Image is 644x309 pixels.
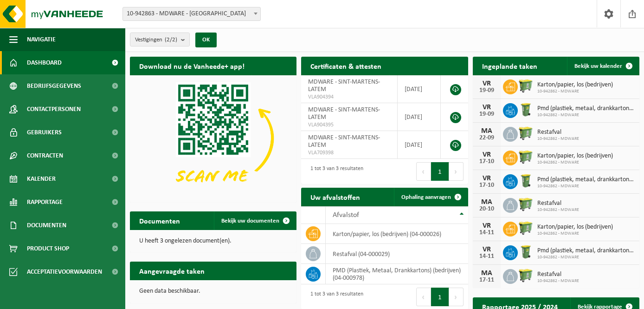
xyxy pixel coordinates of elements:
span: Bekijk uw kalender [574,63,622,69]
img: WB-0660-HPE-GN-50 [518,220,534,236]
h2: Certificaten & attesten [301,57,391,75]
span: Restafval [537,129,579,136]
div: 20-10 [477,206,496,212]
div: 14-11 [477,230,496,236]
div: 19-09 [477,111,496,118]
span: MDWARE - SINT-MARTENS-LATEM [308,106,380,121]
div: VR [477,80,496,87]
span: Gebruikers [27,121,62,144]
button: Vestigingen(2/2) [130,33,190,46]
div: MA [477,127,496,135]
span: 10-942862 - MDWARE [537,112,635,118]
div: 1 tot 3 van 3 resultaten [306,287,363,307]
span: Rapportage [27,191,63,214]
a: Bekijk uw documenten [214,211,296,230]
h2: Ingeplande taken [473,57,547,75]
button: OK [195,33,217,47]
div: 22-09 [477,135,496,141]
button: Previous [416,288,431,306]
span: 10-942862 - MDWARE [537,207,579,213]
h2: Aangevraagde taken [130,262,214,280]
img: WB-0660-HPE-GN-50 [518,197,534,212]
span: Product Shop [27,237,69,260]
span: Dashboard [27,51,62,74]
td: karton/papier, los (bedrijven) (04-000026) [326,224,468,244]
div: 19-09 [477,87,496,94]
button: Previous [416,162,431,181]
h2: Documenten [130,211,189,230]
span: Navigatie [27,28,56,51]
span: 10-942862 - MDWARE [537,184,635,189]
span: 10-942862 - MDWARE [537,136,579,142]
span: VLA904394 [308,93,390,101]
img: WB-0660-HPE-GN-50 [518,149,534,165]
div: MA [477,270,496,277]
span: Contracten [27,144,63,167]
p: Geen data beschikbaar. [139,288,287,295]
span: MDWARE - SINT-MARTENS-LATEM [308,79,380,93]
span: 10-942862 - MDWARE [537,89,613,94]
span: Karton/papier, los (bedrijven) [537,224,613,231]
span: Karton/papier, los (bedrijven) [537,81,613,89]
button: Next [449,162,464,181]
span: Acceptatievoorwaarden [27,260,102,283]
button: 1 [431,162,449,181]
td: PMD (Plastiek, Metaal, Drankkartons) (bedrijven) (04-000978) [326,264,468,284]
button: 1 [431,288,449,306]
td: [DATE] [398,75,440,103]
div: VR [477,246,496,253]
span: Bekijk uw documenten [221,218,279,224]
span: Pmd (plastiek, metaal, drankkartons) (bedrijven) [537,176,635,184]
span: MDWARE - SINT-MARTENS-LATEM [308,134,380,149]
td: [DATE] [398,131,440,159]
a: Bekijk uw kalender [567,57,638,75]
span: 10-942863 - MDWARE - GENT [122,7,261,21]
img: WB-0240-HPE-GN-50 [518,244,534,260]
span: Afvalstof [333,211,359,219]
span: Vestigingen [135,33,177,47]
span: Karton/papier, los (bedrijven) [537,152,613,160]
div: VR [477,175,496,182]
span: 10-942862 - MDWARE [537,231,613,237]
img: WB-0240-HPE-GN-50 [518,102,534,118]
span: Ophaling aanvragen [401,194,451,200]
div: 17-11 [477,277,496,283]
span: Pmd (plastiek, metaal, drankkartons) (bedrijven) [537,105,635,112]
div: 17-10 [477,158,496,165]
span: Restafval [537,271,579,278]
h2: Download nu de Vanheede+ app! [130,57,254,75]
span: 10-942863 - MDWARE - GENT [123,7,260,20]
span: Documenten [27,214,66,237]
span: Contactpersonen [27,98,81,121]
span: Restafval [537,200,579,207]
span: VLA904395 [308,121,390,129]
div: 1 tot 3 van 3 resultaten [306,161,363,182]
div: 14-11 [477,253,496,260]
span: Kalender [27,167,56,191]
span: VLA709398 [308,149,390,157]
div: VR [477,151,496,158]
p: U heeft 3 ongelezen document(en). [139,238,287,244]
count: (2/2) [165,37,177,43]
span: 10-942862 - MDWARE [537,255,635,260]
td: [DATE] [398,103,440,131]
img: Download de VHEPlus App [130,75,296,201]
div: MA [477,198,496,206]
div: VR [477,222,496,230]
button: Next [449,288,464,306]
span: 10-942862 - MDWARE [537,278,579,284]
img: WB-0660-HPE-GN-50 [518,268,534,283]
img: WB-0660-HPE-GN-50 [518,125,534,141]
span: Pmd (plastiek, metaal, drankkartons) (bedrijven) [537,247,635,255]
img: WB-0240-HPE-GN-50 [518,173,534,189]
div: 17-10 [477,182,496,189]
img: WB-0660-HPE-GN-50 [518,78,534,94]
span: Bedrijfsgegevens [27,74,81,98]
h2: Uw afvalstoffen [301,188,369,206]
span: 10-942862 - MDWARE [537,160,613,165]
td: restafval (04-000029) [326,244,468,264]
a: Ophaling aanvragen [394,188,467,206]
div: VR [477,104,496,111]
